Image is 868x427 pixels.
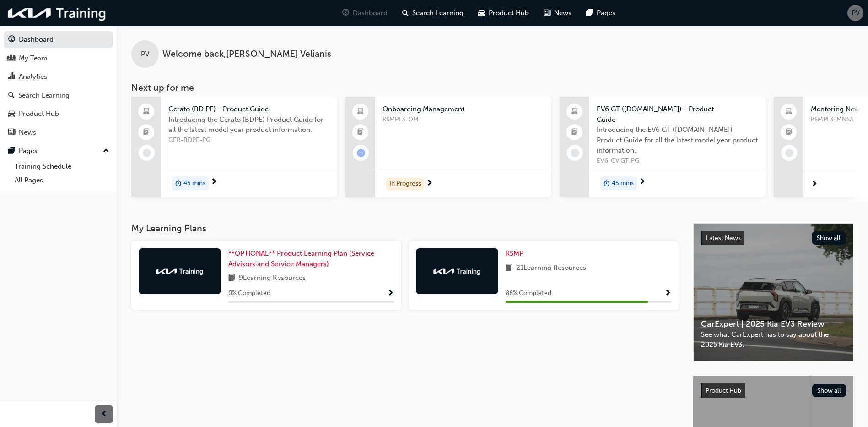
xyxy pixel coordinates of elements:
[506,263,512,274] span: book-icon
[664,288,671,299] button: Show Progress
[345,97,551,197] a: Onboarding ManagementKSMPL3-OMIn Progress
[131,97,337,197] a: Cerato (BD PE) - Product GuideIntroducing the Cerato (BDPE) Product Guide for all the latest mode...
[664,290,671,298] span: Show Progress
[544,7,550,19] span: news-icon
[11,159,113,174] a: Training Schedule
[383,104,544,115] span: Onboarding Management
[19,53,48,64] div: My Team
[4,50,113,67] a: My Team
[4,124,113,141] a: News
[8,147,15,155] span: pages-icon
[19,127,36,138] div: News
[239,273,306,284] span: 9 Learning Resources
[183,178,205,189] span: 45 mins
[785,149,793,157] span: learningRecordVerb_NONE-icon
[342,7,349,19] span: guage-icon
[471,4,536,22] a: car-iconProduct Hub
[228,288,270,299] span: 0 % Completed
[571,149,579,157] span: learningRecordVerb_NONE-icon
[847,5,863,21] button: PV
[143,106,150,118] span: laptop-icon
[4,87,113,104] a: Search Learning
[143,149,151,157] span: learningRecordVerb_NONE-icon
[175,177,182,189] span: duration-icon
[11,173,113,187] a: All Pages
[786,106,792,118] span: laptop-icon
[811,181,818,189] span: next-icon
[597,8,615,18] span: Pages
[8,73,15,81] span: chart-icon
[579,4,623,22] a: pages-iconPages
[786,126,792,138] span: booktick-icon
[155,267,205,276] img: kia-training
[162,49,331,60] span: Welcome back , [PERSON_NAME] Velianis
[168,135,330,146] span: CER-BDPE-PG
[141,49,149,60] span: PV
[228,248,394,269] a: **OPTIONAL** Product Learning Plan (Service Advisors and Service Managers)
[706,387,741,394] span: Product Hub
[353,8,388,18] span: Dashboard
[131,223,679,234] h3: My Learning Plans
[426,180,433,188] span: next-icon
[812,231,846,245] button: Show all
[516,263,586,274] span: 21 Learning Resources
[357,106,364,118] span: laptop-icon
[478,7,485,19] span: car-icon
[4,142,113,159] button: Pages
[506,249,523,257] span: KSMP
[168,104,330,115] span: Cerato (BD PE) - Product Guide
[560,97,766,197] a: EV6 GT ([DOMAIN_NAME]) - Product GuideIntroducing the EV6 GT ([DOMAIN_NAME]) Product Guide for al...
[852,8,860,18] span: PV
[19,71,47,82] div: Analytics
[117,82,868,93] h3: Next up for me
[432,267,482,276] img: kia-training
[701,319,846,329] span: CarExpert | 2025 Kia EV3 Review
[228,273,235,284] span: book-icon
[701,383,846,398] a: Product HubShow all
[357,126,364,138] span: booktick-icon
[335,4,395,22] a: guage-iconDashboard
[19,146,38,156] div: Pages
[597,125,758,156] span: Introducing the EV6 GT ([DOMAIN_NAME]) Product Guide for all the latest model year product inform...
[4,105,113,122] a: Product Hub
[5,4,110,22] img: kia-training
[8,92,15,100] span: search-icon
[701,231,846,246] a: Latest NewsShow all
[4,29,113,142] button: DashboardMy TeamAnalyticsSearch LearningProduct HubNews
[387,288,394,299] button: Show Progress
[571,126,578,138] span: booktick-icon
[506,248,527,259] a: KSMP
[536,4,579,22] a: news-iconNews
[4,68,113,85] a: Analytics
[228,249,374,268] span: **OPTIONAL** Product Learning Plan (Service Advisors and Service Managers)
[506,288,551,299] span: 86 % Completed
[168,115,330,135] span: Introducing the Cerato (BDPE) Product Guide for all the latest model year product information.
[612,178,634,189] span: 45 mins
[701,329,846,350] span: See what CarExpert has to say about the 2025 Kia EV3.
[101,409,108,420] span: prev-icon
[402,7,409,19] span: search-icon
[8,129,15,137] span: news-icon
[639,178,646,186] span: next-icon
[18,90,70,101] div: Search Learning
[395,4,471,22] a: search-iconSearch Learning
[571,106,578,118] span: laptop-icon
[489,8,529,18] span: Product Hub
[143,126,150,138] span: booktick-icon
[8,55,15,63] span: people-icon
[8,36,15,44] span: guage-icon
[4,31,113,48] a: Dashboard
[812,384,846,397] button: Show all
[387,290,394,298] span: Show Progress
[19,109,59,119] div: Product Hub
[386,178,424,190] div: In Progress
[597,156,758,166] span: EV6-CV.GT-PG
[586,7,593,19] span: pages-icon
[554,8,571,18] span: News
[706,234,741,242] span: Latest News
[357,149,365,157] span: learningRecordVerb_ATTEMPT-icon
[693,223,853,361] a: Latest NewsShow allCarExpert | 2025 Kia EV3 ReviewSee what CarExpert has to say about the 2025 Ki...
[597,104,758,125] span: EV6 GT ([DOMAIN_NAME]) - Product Guide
